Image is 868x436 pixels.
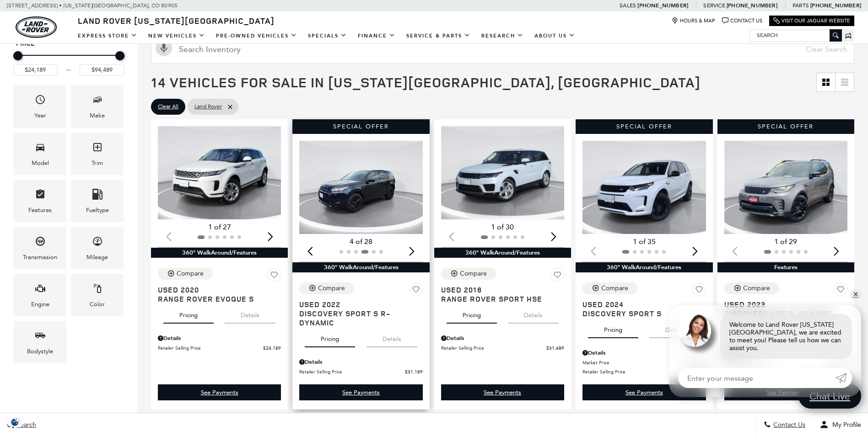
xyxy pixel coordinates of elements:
span: $31,489 [546,345,564,351]
a: [PHONE_NUMBER] [810,2,861,9]
div: 360° WalkAround/Features [576,262,712,272]
h5: Price [16,40,121,48]
a: Used 2018Range Rover Sport HSE [441,285,564,303]
input: Minimum [13,64,58,76]
img: 2018 Land Rover Range Rover Sport HSE 1 [441,126,566,219]
span: Features [35,186,46,205]
div: Compare [743,284,770,292]
a: Finance [352,28,401,44]
div: ColorColor [71,274,124,316]
span: Fueltype [92,186,103,205]
span: Make [92,92,103,111]
div: FueltypeFueltype [71,180,124,222]
a: Retailer Selling Price $31,189 [299,368,422,375]
div: undefined - Range Rover Sport HSE [441,384,564,400]
svg: Click to toggle on voice search [156,40,172,56]
span: Model [35,139,46,158]
span: Retailer Selling Price [158,345,263,351]
span: Used 2018 [441,285,557,294]
div: 4 / 6 [299,141,424,234]
span: Range Rover Sport HSE [441,294,557,303]
div: Pricing Details - Discovery Sport S [582,349,706,357]
div: undefined - Range Rover Evoque S [158,384,281,400]
span: Bodystyle [35,328,46,346]
a: New Vehicles [143,28,210,44]
button: Compare Vehicle [582,282,637,294]
div: Next slide [264,226,276,246]
span: $31,189 [405,368,423,375]
div: Engine [31,299,49,309]
img: Land Rover [16,16,57,38]
div: Trim [92,158,103,168]
button: Save Vehicle [409,282,423,300]
img: 2020 Land Rover Range Rover Evoque S 1 [158,126,282,219]
div: Welcome to Land Rover [US_STATE][GEOGRAPHIC_DATA], we are excited to meet you! Please tell us how... [720,314,852,359]
span: Retailer Selling Price [299,368,404,375]
a: EXPRESS STORE [72,28,143,44]
span: Retailer Selling Price [582,368,688,375]
div: Next slide [689,241,701,261]
div: Fueltype [86,205,109,215]
div: 1 / 2 [724,141,849,234]
button: Compare Vehicle [299,282,354,294]
span: Transmission [35,234,46,252]
a: Retailer Selling Price $24,189 [158,345,281,351]
span: Year [35,92,46,111]
div: Next slide [547,226,560,246]
a: See Payments [441,384,564,400]
button: Compare Vehicle [441,268,496,280]
div: Transmission [23,252,57,262]
div: Pricing Details - Discovery Sport S R-Dynamic [299,358,422,366]
div: BodystyleBodystyle [14,321,66,363]
div: 1 of 35 [582,237,706,247]
div: YearYear [14,85,66,128]
div: 1 / 2 [158,126,282,219]
button: details tab [225,303,275,324]
div: Special Offer [576,119,712,134]
span: Trim [92,139,103,158]
a: Used 2024Discovery Sport S [582,300,706,318]
button: details tab [649,318,700,338]
div: 360° WalkAround/Features [292,262,429,272]
div: MileageMileage [71,227,124,269]
span: Clear All [158,101,178,112]
a: Specials [302,28,352,44]
button: Compare Vehicle [158,268,213,280]
a: See Payments [158,384,281,400]
a: Used 2020Range Rover Evoque S [158,285,281,303]
a: Land Rover [US_STATE][GEOGRAPHIC_DATA] [72,15,280,26]
div: 360° WalkAround/Features [151,248,288,258]
button: pricing tab [163,303,214,324]
a: See Payments [299,384,422,400]
span: Discovery Sport S [582,309,699,318]
span: Engine [35,281,46,299]
a: Submit [836,368,852,388]
section: Click to Open Cookie Consent Modal [5,417,26,427]
div: Model [32,158,49,168]
span: Discovery Sport S R-Dynamic [299,309,415,327]
span: 14 Vehicles for Sale in [US_STATE][GEOGRAPHIC_DATA], [GEOGRAPHIC_DATA] [151,73,701,91]
nav: Main Navigation [72,28,581,44]
span: Mileage [92,234,103,252]
a: [PHONE_NUMBER] [727,2,777,9]
div: 1 of 30 [441,222,564,232]
a: Visit Our Jaguar Website [773,17,850,24]
div: MakeMake [71,85,124,128]
a: Research [476,28,529,44]
div: Year [34,111,46,121]
div: undefined - Discovery Sport S [582,384,706,400]
div: Make [90,111,105,121]
div: Compare [318,284,345,292]
a: Used 2022Discovery Sport S R-Dynamic [299,300,422,327]
a: [PHONE_NUMBER] [637,2,688,9]
div: TrimTrim [71,133,124,175]
a: Hours & Map [672,17,715,24]
a: Market Price $52,198 [582,359,706,366]
span: My Profile [829,421,861,429]
div: Special Offer [717,119,854,134]
div: FeaturesFeatures [14,180,66,222]
button: pricing tab [447,303,497,324]
input: Search Inventory [151,35,854,64]
span: Retailer Selling Price [441,345,546,351]
a: See Payments [582,384,706,400]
